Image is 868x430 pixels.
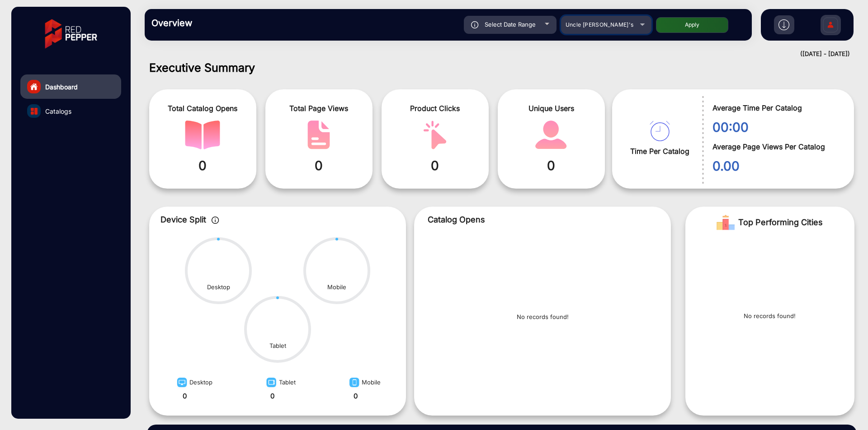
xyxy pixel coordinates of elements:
span: 0 [388,156,482,175]
img: image [264,377,279,391]
a: Dashboard [20,74,121,99]
span: Total Catalog Opens [156,103,250,114]
img: catalog [533,120,569,149]
img: Sign%20Up.svg [821,10,840,42]
span: Total Page Views [272,103,366,114]
span: 0 [156,156,250,175]
img: h2download.svg [778,19,789,30]
img: catalog [417,120,453,149]
span: 0 [272,156,366,175]
span: Average Page Views Per Catalog [712,141,840,152]
img: icon [212,217,219,224]
span: 00:00 [712,118,840,137]
span: Uncle [PERSON_NAME]'s [566,21,634,28]
h3: Overview [151,18,278,28]
strong: 0 [354,392,358,400]
img: home [30,83,38,91]
img: catalog [31,108,38,115]
a: Catalogs [20,99,121,123]
span: Dashboard [45,82,78,92]
div: ([DATE] - [DATE]) [136,50,850,59]
div: Mobile [327,283,346,292]
span: Device Split [160,215,206,224]
span: Product Clicks [388,103,482,114]
span: 0 [505,156,598,175]
img: image [347,377,362,391]
div: Tablet [264,375,296,391]
span: 0.00 [712,157,840,176]
span: Average Time Per Catalog [712,102,840,113]
div: Tablet [269,342,286,351]
span: Unique Users [505,103,598,114]
img: catalog [185,120,220,149]
img: catalog [301,120,336,149]
div: Desktop [175,375,212,391]
span: Select Date Range [485,21,536,28]
img: icon [471,21,479,28]
img: vmg-logo [38,11,104,56]
h1: Executive Summary [149,61,854,74]
img: catalog [650,121,670,141]
button: Apply [656,17,728,33]
span: Catalogs [45,106,71,116]
div: Desktop [207,283,230,292]
img: Rank image [717,213,735,231]
p: No records found! [517,313,569,322]
img: image [175,377,189,391]
strong: 0 [270,392,274,400]
div: Mobile [347,375,381,391]
strong: 0 [183,392,187,400]
p: Catalog Opens [428,213,657,226]
p: No records found! [744,312,796,321]
span: Top Performing Cities [738,213,823,231]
